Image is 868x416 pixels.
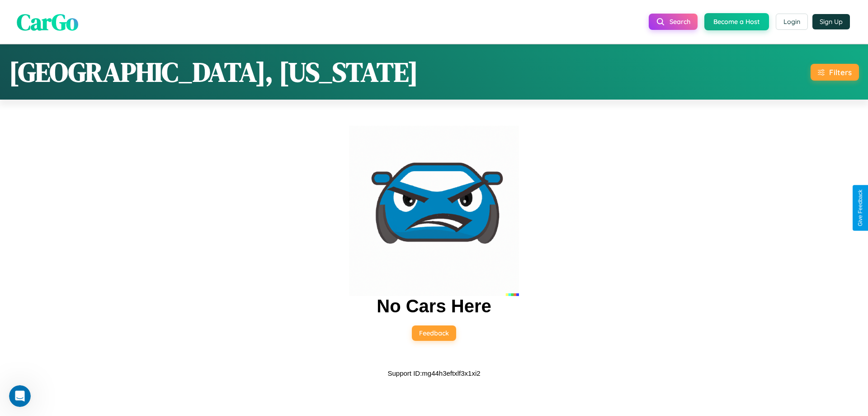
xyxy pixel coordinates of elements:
span: Search [670,18,690,26]
button: Become a Host [704,13,769,30]
button: Login [776,14,808,30]
h2: No Cars Here [377,296,491,316]
p: Support ID: mg44h3eftxlf3x1xi2 [387,367,480,379]
button: Sign Up [812,14,850,29]
div: Filters [829,67,852,77]
iframe: Intercom live chat [9,385,31,407]
div: Give Feedback [857,190,863,226]
img: car [349,126,519,296]
button: Search [649,14,698,30]
h1: [GEOGRAPHIC_DATA], [US_STATE] [9,53,418,91]
button: Filters [811,64,859,81]
button: Feedback [412,325,456,341]
span: CarGo [17,6,78,37]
